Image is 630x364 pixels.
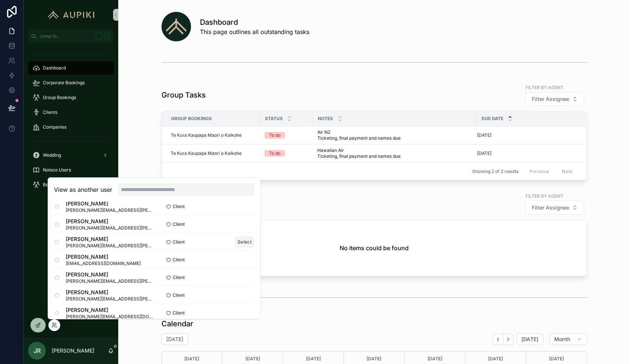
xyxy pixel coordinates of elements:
[66,235,154,243] span: [PERSON_NAME]
[66,314,154,320] span: [PERSON_NAME][EMAIL_ADDRESS][DOMAIN_NAME]
[173,204,185,210] span: Client
[554,336,571,343] span: Month
[66,289,154,296] span: [PERSON_NAME]
[66,218,154,225] span: [PERSON_NAME]
[66,207,154,213] span: [PERSON_NAME][EMAIL_ADDRESS][PERSON_NAME][DOMAIN_NAME]
[28,120,114,134] a: Companies
[171,150,242,156] a: Te Kura Kaupapa Maori o Kaikohe
[503,334,514,345] button: Next
[340,244,409,252] h2: No items could be found
[28,163,114,177] a: Noloco Users
[43,80,85,86] span: Corporate Bookings
[43,182,88,188] span: Booking Coordinators
[171,132,256,138] a: Te Kura Kaupapa Maori o Kaikohe
[173,257,185,263] span: Client
[549,333,587,345] button: Month
[171,116,212,122] span: Group Bookings
[66,296,154,302] span: [PERSON_NAME][EMAIL_ADDRESS][PERSON_NAME][DOMAIN_NAME]
[525,92,584,106] button: Select Button
[43,95,76,101] span: Group Bookings
[52,347,94,354] p: [PERSON_NAME]
[66,271,154,278] span: [PERSON_NAME]
[66,278,154,284] span: [PERSON_NAME][EMAIL_ADDRESS][PERSON_NAME][DOMAIN_NAME]
[317,147,472,159] a: Hawaiian Air Ticketing, final payment and names due
[493,334,503,345] button: Back
[104,33,110,39] span: K
[265,132,309,139] a: To do
[43,152,61,158] span: Wedding
[66,225,154,231] span: [PERSON_NAME][EMAIL_ADDRESS][PERSON_NAME][DOMAIN_NAME]
[317,129,415,141] span: Air NZ Ticketing, final payment and names due
[28,91,114,104] a: Group Bookings
[200,17,309,27] h1: Dashboard
[525,193,563,199] label: Filter by agent
[28,178,114,191] a: Booking Coordinators
[317,147,428,159] span: Hawaiian Air Ticketing, final payment and names due
[171,150,256,156] a: Te Kura Kaupapa Maori o Kaikohe
[235,237,254,247] button: Select
[66,306,154,314] span: [PERSON_NAME]
[173,275,185,280] span: Client
[173,310,185,316] span: Client
[161,90,206,100] h1: Group Tasks
[517,333,544,345] button: [DATE]
[54,185,112,194] h2: View as another user
[173,239,185,245] span: Client
[481,116,503,122] span: Due Date
[43,124,67,130] span: Companies
[200,27,309,36] span: This page outlines all outstanding tasks
[166,336,183,343] h2: [DATE]
[173,221,185,227] span: Client
[532,95,569,103] span: Filter Assignee
[265,150,309,157] a: To do
[43,167,71,173] span: Noloco Users
[28,76,114,89] a: Corporate Bookings
[28,61,114,75] a: Dashboard
[171,132,242,138] a: Te Kura Kaupapa Maori o Kaikohe
[28,149,114,162] a: Wedding
[66,243,154,249] span: [PERSON_NAME][EMAIL_ADDRESS][PERSON_NAME][DOMAIN_NAME]
[66,253,141,261] span: [PERSON_NAME]
[269,150,280,157] div: To do
[317,129,472,141] a: Air NZ Ticketing, final payment and names due
[269,132,280,139] div: To do
[477,150,577,156] a: [DATE]
[34,346,41,355] span: JR
[477,132,577,138] a: [DATE]
[28,106,114,119] a: Clients
[28,30,114,43] button: Jump to...K
[318,116,333,122] span: Notes
[477,150,491,156] p: [DATE]
[525,201,584,215] button: Select Button
[265,116,283,122] span: Status
[161,319,193,329] h1: Calendar
[173,292,185,298] span: Client
[24,43,118,201] div: scrollable content
[532,204,569,211] span: Filter Assignee
[40,33,92,39] span: Jump to...
[521,336,539,343] span: [DATE]
[66,200,154,207] span: [PERSON_NAME]
[44,9,98,21] img: App logo
[477,132,491,138] p: [DATE]
[66,261,141,266] span: [EMAIL_ADDRESS][DOMAIN_NAME]
[472,169,518,174] span: Showing 2 of 2 results
[43,109,57,115] span: Clients
[43,65,66,71] span: Dashboard
[525,84,563,91] label: Filter by agent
